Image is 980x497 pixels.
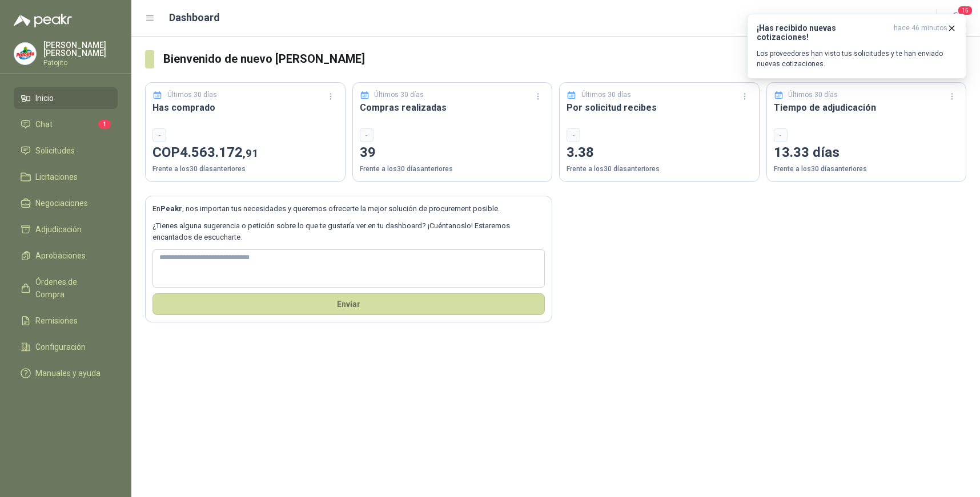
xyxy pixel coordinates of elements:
a: Chat1 [14,114,118,135]
p: Últimos 30 días [167,90,217,100]
a: Manuales y ayuda [14,362,118,384]
img: Company Logo [14,43,36,64]
span: hace 46 minutos [894,23,947,42]
a: Negociaciones [14,192,118,214]
h3: Compras realizadas [360,100,545,115]
h1: Dashboard [169,10,220,26]
h3: Has comprado [152,100,338,115]
h3: Tiempo de adjudicación [774,100,959,115]
button: ¡Has recibido nuevas cotizaciones!hace 46 minutos Los proveedores han visto tus solicitudes y te ... [747,14,966,79]
div: - [360,128,373,142]
b: Peakr [160,204,182,213]
p: Frente a los 30 días anteriores [567,164,752,175]
p: Últimos 30 días [374,90,424,100]
span: Adjudicación [35,223,82,236]
p: 39 [360,142,545,164]
p: Patojito [43,59,118,66]
a: Adjudicación [14,219,118,240]
p: Los proveedores han visto tus solicitudes y te han enviado nuevas cotizaciones. [757,49,957,69]
span: 4.563.172 [180,144,258,160]
p: ¿Tienes alguna sugerencia o petición sobre lo que te gustaría ver en tu dashboard? ¡Cuéntanoslo! ... [152,220,545,244]
h3: ¡Has recibido nuevas cotizaciones! [757,23,889,42]
img: Logo peakr [14,14,72,27]
p: Frente a los 30 días anteriores [152,164,338,175]
a: Licitaciones [14,166,118,188]
p: 13.33 días [774,142,959,164]
p: COP [152,142,338,164]
span: Órdenes de Compra [35,276,107,301]
button: Envíar [152,293,545,315]
h3: Bienvenido de nuevo [PERSON_NAME] [163,50,966,68]
span: Chat [35,118,53,131]
a: Inicio [14,87,118,109]
a: Configuración [14,336,118,358]
div: - [567,128,580,142]
p: Últimos 30 días [581,90,631,100]
div: - [774,128,788,142]
div: - [152,128,166,142]
span: 15 [957,5,973,16]
span: Inicio [35,92,54,104]
p: [PERSON_NAME] [PERSON_NAME] [43,41,118,57]
a: Remisiones [14,310,118,332]
span: Manuales y ayuda [35,367,101,379]
h3: Por solicitud recibes [567,100,752,115]
p: En , nos importan tus necesidades y queremos ofrecerte la mejor solución de procurement posible. [152,203,545,215]
button: 15 [946,8,966,29]
a: Órdenes de Compra [14,271,118,305]
a: Aprobaciones [14,245,118,266]
p: Frente a los 30 días anteriores [360,164,545,175]
p: 3.38 [567,142,752,164]
span: Remisiones [35,314,78,327]
span: 1 [98,120,111,129]
span: Negociaciones [35,197,88,209]
span: Configuración [35,341,86,353]
p: Últimos 30 días [788,90,838,100]
span: Licitaciones [35,171,78,183]
span: Aprobaciones [35,249,86,262]
span: Solicitudes [35,144,75,157]
p: Frente a los 30 días anteriores [774,164,959,175]
span: ,91 [243,147,258,160]
a: Solicitudes [14,140,118,161]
